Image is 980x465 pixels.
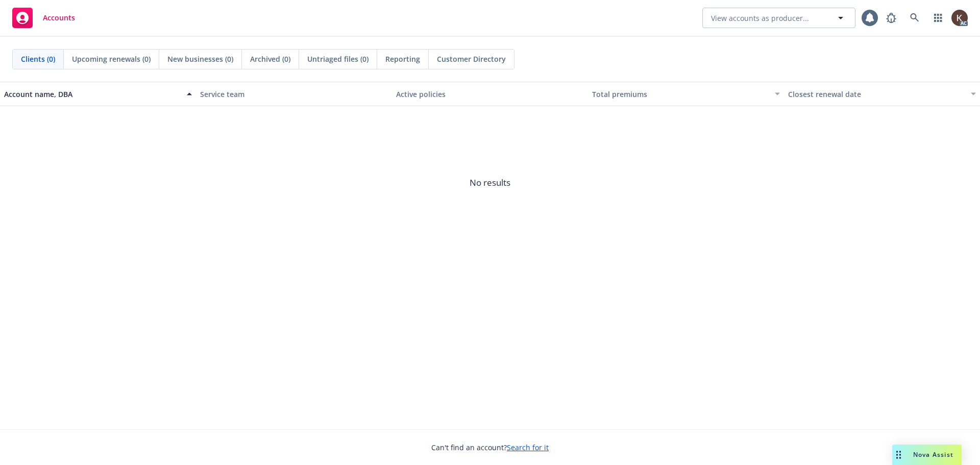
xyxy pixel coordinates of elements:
img: photo [951,10,968,26]
button: Active policies [392,82,588,106]
span: Reporting [385,54,420,64]
a: Search for it [507,443,549,452]
button: Total premiums [588,82,784,106]
button: Service team [196,82,392,106]
div: Drag to move [892,445,905,465]
button: View accounts as producer... [702,8,855,28]
span: Upcoming renewals (0) [72,54,151,64]
span: Archived (0) [250,54,290,64]
span: Customer Directory [437,54,506,64]
div: Service team [200,89,388,100]
div: Active policies [396,89,584,100]
button: Nova Assist [892,445,962,465]
a: Report a Bug [881,8,901,28]
a: Switch app [928,8,948,28]
div: Total premiums [592,89,769,100]
button: Closest renewal date [784,82,980,106]
div: Closest renewal date [788,89,965,100]
a: Accounts [8,4,79,32]
span: New businesses (0) [167,54,233,64]
a: Search [904,8,925,28]
span: Nova Assist [913,450,953,459]
span: Clients (0) [21,54,55,64]
span: Accounts [43,14,75,22]
span: Untriaged files (0) [307,54,369,64]
div: Account name, DBA [4,89,181,100]
span: Can't find an account? [431,442,549,453]
span: View accounts as producer... [711,13,809,23]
